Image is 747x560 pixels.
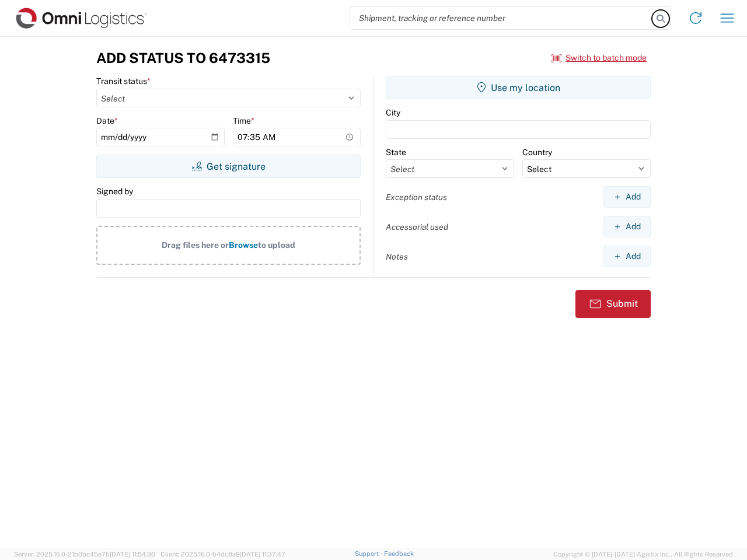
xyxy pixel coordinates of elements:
[160,551,285,558] span: Client: 2025.16.0-b4dc8a9
[386,76,651,99] button: Use my location
[233,116,254,126] label: Time
[110,551,155,558] span: [DATE] 11:54:36
[96,155,361,178] button: Get signature
[553,549,733,559] span: Copyright © [DATE]-[DATE] Agistix Inc., All Rights Reserved
[386,107,400,118] label: City
[386,251,408,262] label: Notes
[14,551,155,558] span: Server: 2025.16.0-21b0bc45e7b
[386,147,406,157] label: State
[603,246,651,267] button: Add
[386,222,448,232] label: Accessorial used
[96,116,118,126] label: Date
[384,550,414,557] a: Feedback
[551,48,647,68] button: Switch to batch mode
[350,7,652,29] input: Shipment, tracking or reference number
[258,240,295,250] span: to upload
[522,147,552,157] label: Country
[229,240,258,250] span: Browse
[575,290,651,318] button: Submit
[355,550,384,557] a: Support
[96,50,270,66] h3: Add Status to 6473315
[603,216,651,237] button: Add
[240,551,285,558] span: [DATE] 11:37:47
[96,76,151,86] label: Transit status
[162,240,229,250] span: Drag files here or
[603,186,651,208] button: Add
[386,192,447,202] label: Exception status
[96,186,133,197] label: Signed by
